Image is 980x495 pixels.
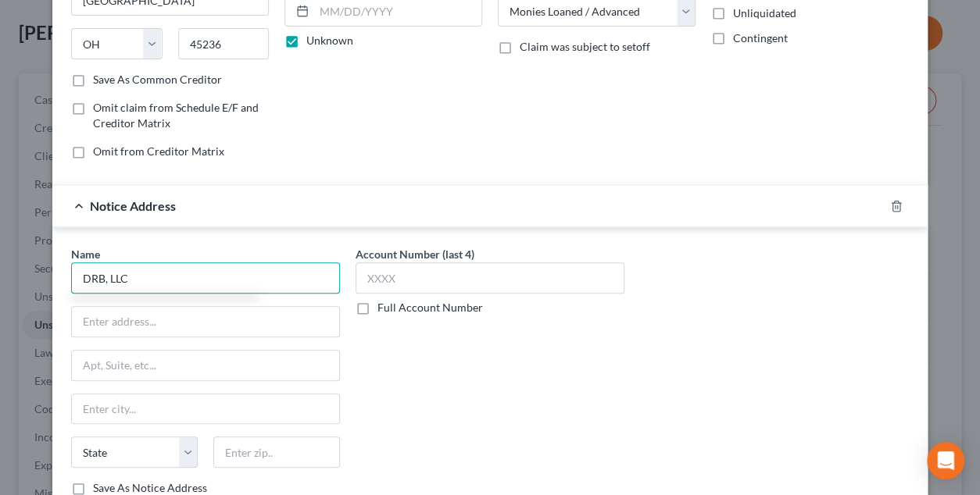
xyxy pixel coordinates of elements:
[71,247,100,261] span: Name
[72,394,339,424] input: Enter city...
[72,351,339,380] input: Apt, Suite, etc...
[927,442,964,479] div: Open Intercom Messenger
[520,40,650,53] span: Claim was subject to setoff
[178,28,270,59] input: Enter zip...
[72,307,339,337] input: Enter address...
[93,72,222,87] label: Save As Common Creditor
[71,262,340,294] input: Search by name...
[93,101,259,130] span: Omit claim from Schedule E/F and Creditor Matrix
[356,262,624,294] input: XXXX
[733,6,796,20] span: Unliquidated
[733,31,788,45] span: Contingent
[377,300,483,315] label: Full Account Number
[213,436,340,468] input: Enter zip..
[306,33,353,48] label: Unknown
[90,198,176,213] span: Notice Address
[93,144,224,158] span: Omit from Creditor Matrix
[356,246,474,262] label: Account Number (last 4)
